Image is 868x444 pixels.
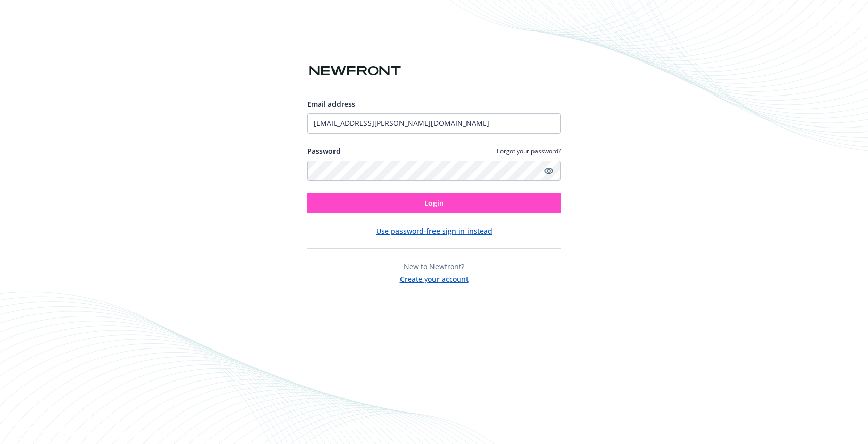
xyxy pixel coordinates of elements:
[497,147,561,155] a: Forgot your password?
[307,161,561,181] input: Enter your password
[307,113,561,134] input: Enter your email
[404,262,464,271] span: New to Newfront?
[307,146,341,156] label: Password
[424,198,444,208] span: Login
[543,165,555,177] a: Show password
[307,62,403,80] img: Newfront logo
[400,272,469,284] button: Create your account
[307,193,561,213] button: Login
[307,99,355,109] span: Email address
[376,226,492,236] button: Use password-free sign in instead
